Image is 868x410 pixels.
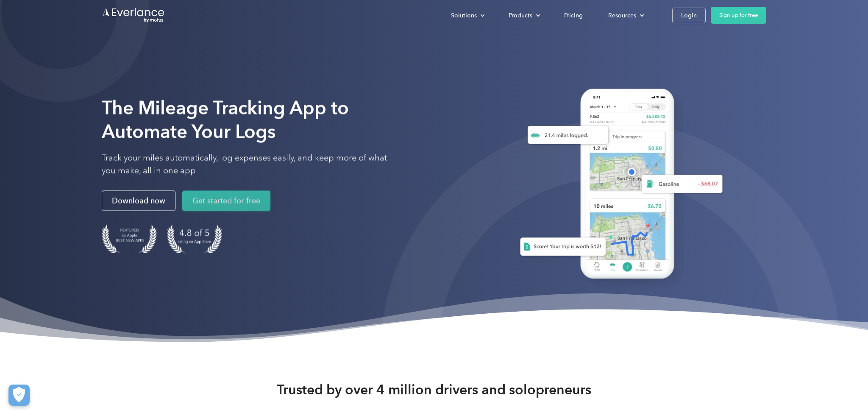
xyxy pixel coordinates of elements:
[442,8,492,23] div: Solutions
[681,10,697,21] div: Login
[102,152,398,177] p: Track your miles automatically, log expenses easily, and keep more of what you make, all in one app
[608,10,636,21] div: Resources
[102,225,157,253] img: Badge for Featured by Apple Best New Apps
[102,97,349,143] strong: The Mileage Tracking App to Automate Your Logs
[672,8,706,23] a: Login
[564,10,583,21] div: Pricing
[8,385,30,406] button: Cookies Settings
[102,191,175,211] a: Download now
[277,381,591,398] strong: Trusted by over 4 million drivers and solopreneurs
[600,8,651,23] div: Resources
[451,10,477,21] div: Solutions
[182,191,270,211] a: Get started for free
[506,80,729,292] img: Everlance, mileage tracker app, expense tracking app
[711,7,766,24] a: Sign up for free
[509,10,532,21] div: Products
[556,8,591,23] a: Pricing
[102,7,165,23] a: Go to homepage
[500,8,547,23] div: Products
[167,225,222,253] img: 4.9 out of 5 stars on the app store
